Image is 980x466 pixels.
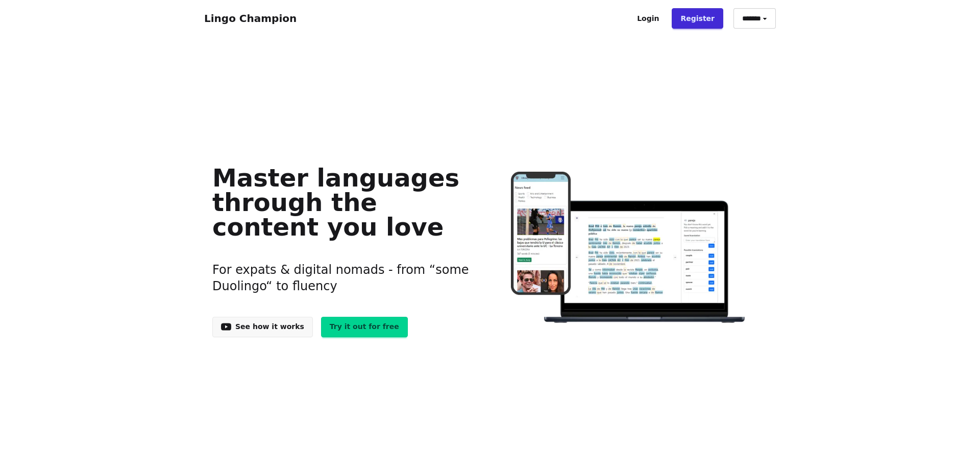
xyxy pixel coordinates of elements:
a: Lingo Champion [204,12,297,25]
a: Login [628,8,668,29]
h1: Master languages through the content you love [212,166,474,239]
a: Try it out for free [321,317,408,337]
a: Register [672,8,723,29]
h3: For expats & digital nomads - from “some Duolingo“ to fluency [212,249,474,307]
a: See how it works [212,317,313,337]
img: Learn languages online [491,172,768,324]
